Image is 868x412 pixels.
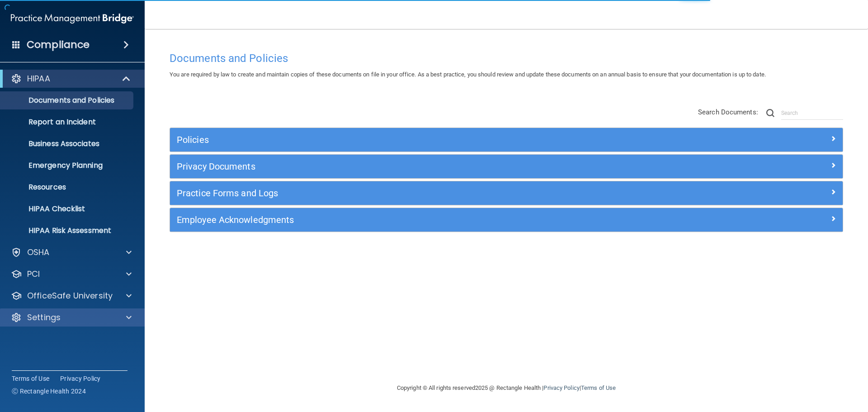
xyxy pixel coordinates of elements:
[12,387,86,396] span: Ⓒ Rectangle Health 2024
[177,159,836,174] a: Privacy Documents
[6,118,129,127] p: Report an Incident
[11,269,132,279] a: PCI
[581,384,616,391] a: Terms of Use
[27,38,90,51] h4: Compliance
[27,290,113,301] p: OfficeSafe University
[6,183,129,192] p: Resources
[27,269,40,279] p: PCI
[177,213,836,227] a: Employee Acknowledgments
[177,188,668,198] h5: Practice Forms and Logs
[6,96,129,105] p: Documents and Policies
[11,290,132,301] a: OfficeSafe University
[11,247,132,258] a: OSHA
[781,106,843,120] input: Search
[6,161,129,170] p: Emergency Planning
[177,161,668,171] h5: Privacy Documents
[177,135,668,145] h5: Policies
[766,109,774,117] img: ic-search.3b580494.png
[60,374,101,383] a: Privacy Policy
[6,139,129,148] p: Business Associates
[12,374,49,383] a: Terms of Use
[177,215,668,225] h5: Employee Acknowledgments
[11,312,132,323] a: Settings
[341,374,671,403] div: Copyright © All rights reserved 2025 @ Rectangle Health | |
[27,312,61,323] p: Settings
[543,384,579,391] a: Privacy Policy
[11,73,131,84] a: HIPAA
[170,52,843,64] h4: Documents and Policies
[11,9,134,28] img: PMB logo
[27,247,50,258] p: OSHA
[698,108,758,116] span: Search Documents:
[6,204,129,213] p: HIPAA Checklist
[170,71,766,78] span: You are required by law to create and maintain copies of these documents on file in your office. ...
[6,226,129,235] p: HIPAA Risk Assessment
[177,133,836,147] a: Policies
[177,186,836,200] a: Practice Forms and Logs
[27,73,50,84] p: HIPAA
